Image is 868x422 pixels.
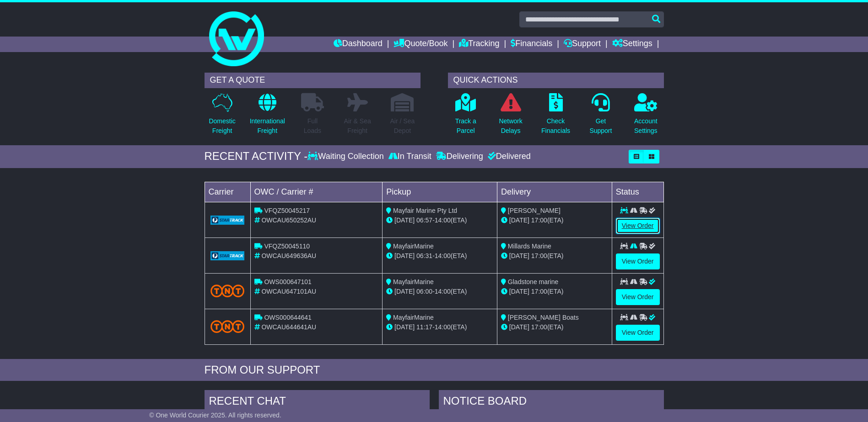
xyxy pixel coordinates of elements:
[508,278,559,285] span: Gladstone marine
[508,243,551,250] span: Millards Marine
[209,116,235,136] p: Domestic Freight
[509,323,529,331] span: [DATE]
[435,323,451,331] span: 14:00
[511,37,552,52] a: Financials
[210,216,245,225] img: GetCarrierServiceLogo
[393,314,434,321] span: MayfairMarine
[149,411,281,419] span: © One World Courier 2025. All rights reserved.
[307,152,386,162] div: Waiting Collection
[498,93,523,141] a: NetworkDelays
[264,243,310,250] span: VFQZ50045110
[261,288,316,295] span: OWCAU647101AU
[531,252,547,259] span: 17:00
[210,285,245,297] img: TNT_Domestic.png
[205,73,421,88] div: GET A QUOTE
[210,320,245,332] img: TNT_Domestic.png
[459,37,499,52] a: Tracking
[485,152,531,162] div: Delivered
[416,252,432,259] span: 06:31
[205,150,308,163] div: RECENT ACTIVITY -
[394,323,415,331] span: [DATE]
[264,207,310,214] span: VFQZ50045217
[612,182,663,202] td: Status
[435,216,451,224] span: 14:00
[383,182,497,202] td: Pickup
[509,216,529,224] span: [DATE]
[616,289,660,305] a: View Order
[435,252,451,259] span: 14:00
[435,288,451,295] span: 14:00
[208,93,236,141] a: DomesticFreight
[509,288,529,295] span: [DATE]
[416,323,432,331] span: 11:17
[261,252,316,259] span: OWCAU649636AU
[393,243,434,250] span: MayfairMarine
[589,93,612,141] a: GetSupport
[589,116,612,136] p: Get Support
[390,116,415,136] p: Air / Sea Depot
[541,93,571,141] a: CheckFinancials
[394,252,415,259] span: [DATE]
[634,116,658,136] p: Account Settings
[394,37,447,52] a: Quote/Book
[612,37,652,52] a: Settings
[386,216,493,225] div: - (ETA)
[531,288,547,295] span: 17:00
[250,182,383,202] td: OWC / Carrier #
[416,288,432,295] span: 06:00
[455,93,477,141] a: Track aParcel
[434,152,485,162] div: Delivering
[508,207,561,214] span: [PERSON_NAME]
[616,218,660,234] a: View Order
[455,116,476,136] p: Track a Parcel
[205,390,430,415] div: RECENT CHAT
[531,323,547,331] span: 17:00
[386,251,493,261] div: - (ETA)
[416,216,432,224] span: 06:57
[261,216,316,224] span: OWCAU650252AU
[564,37,601,52] a: Support
[394,288,415,295] span: [DATE]
[501,287,608,296] div: (ETA)
[634,93,658,141] a: AccountSettings
[616,253,660,269] a: View Order
[301,116,324,136] p: Full Loads
[210,251,245,260] img: GetCarrierServiceLogo
[205,182,250,202] td: Carrier
[531,216,547,224] span: 17:00
[386,152,434,162] div: In Transit
[499,116,522,136] p: Network Delays
[501,322,608,332] div: (ETA)
[541,116,570,136] p: Check Financials
[393,278,434,285] span: MayfairMarine
[394,216,415,224] span: [DATE]
[386,287,493,296] div: - (ETA)
[497,182,612,202] td: Delivery
[344,116,371,136] p: Air & Sea Freight
[509,252,529,259] span: [DATE]
[501,216,608,225] div: (ETA)
[264,278,312,285] span: OWS000647101
[249,93,286,141] a: InternationalFreight
[334,37,383,52] a: Dashboard
[616,325,660,341] a: View Order
[393,207,457,214] span: Mayfair Marine Pty Ltd
[264,314,312,321] span: OWS000644641
[501,251,608,261] div: (ETA)
[386,322,493,332] div: - (ETA)
[205,364,664,377] div: FROM OUR SUPPORT
[439,390,664,415] div: NOTICE BOARD
[448,73,664,88] div: QUICK ACTIONS
[261,323,316,331] span: OWCAU644641AU
[250,116,285,136] p: International Freight
[508,314,579,321] span: [PERSON_NAME] Boats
